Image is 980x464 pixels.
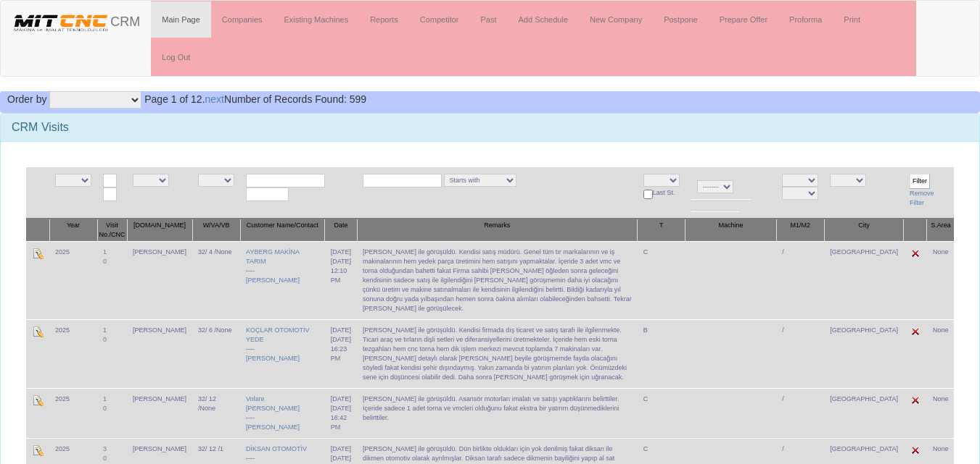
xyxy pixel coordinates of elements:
th: [DOMAIN_NAME] [127,219,192,242]
td: [GEOGRAPHIC_DATA] [824,319,904,388]
td: / [776,388,824,438]
td: [DATE] [325,388,357,438]
th: T [638,219,685,242]
img: Edit [32,326,44,337]
a: 0 [103,258,107,265]
a: [PERSON_NAME] [246,277,300,284]
a: Past [469,1,507,38]
a: Log Out [151,39,201,75]
a: next [205,93,224,105]
a: Companies [211,1,273,38]
img: Edit [910,395,921,406]
a: New Company [579,1,653,38]
input: Filter [910,174,930,189]
img: Edit [910,326,921,337]
img: Edit [32,248,44,259]
a: DİKSAN OTOMOTİV [246,445,307,452]
a: AYBERG MAKİNA TARIM [246,248,299,265]
th: Visit No./CNC [97,219,127,242]
td: [GEOGRAPHIC_DATA] [824,388,904,438]
div: [DATE] 16:23 PM [331,335,351,363]
th: Remarks [357,219,638,242]
td: [PERSON_NAME] [127,241,192,319]
td: [PERSON_NAME] [127,388,192,438]
a: 3 [103,445,107,452]
td: ---- [240,241,325,319]
th: Customer Name/Contact [240,219,325,242]
td: / [776,241,824,319]
img: Edit [910,444,921,456]
th: City [824,219,904,242]
a: 1 [103,326,107,334]
td: 2025 [49,388,97,438]
a: 1 [103,395,107,402]
a: Reports [359,1,409,38]
a: Remove Filter [910,190,934,206]
th: Machine [685,219,777,242]
a: 0 [103,336,107,343]
td: [PERSON_NAME] ile görüşüldü. Asansör motorları imalatı ve satışı yaptıklarını belirttiler. İçerid... [357,388,638,438]
div: [DATE] 12:10 PM [331,257,351,285]
a: Add Schedule [508,1,580,38]
td: ---- [240,388,325,438]
a: 1 [103,248,107,256]
td: 2025 [49,241,97,319]
img: Edit [910,248,921,259]
a: Postpone [653,1,708,38]
td: [DATE] [325,241,357,319]
a: Competitor [409,1,470,38]
td: C [638,388,685,438]
th: Year [49,219,97,242]
a: 0 [103,405,107,412]
a: KOÇLAR OTOMOTİV YEDE [246,326,309,343]
a: Volare [PERSON_NAME] [246,395,300,412]
img: header.png [12,12,110,33]
h3: CRM Visits [12,121,968,134]
img: Edit [32,395,44,406]
td: C [638,241,685,319]
a: Print [833,1,871,38]
th: S.Area [927,219,955,242]
td: None [927,388,955,438]
a: Proforma [778,1,833,38]
td: None [927,241,955,319]
td: [DATE] [325,319,357,388]
img: Edit [32,444,44,456]
a: [PERSON_NAME] [246,423,300,431]
td: Last St. [638,167,685,219]
a: Prepare Offer [709,1,778,38]
td: 32/ 6 /None [192,319,240,388]
td: ---- [240,319,325,388]
a: 0 [103,455,107,462]
th: Date [325,219,357,242]
td: [PERSON_NAME] [127,319,192,388]
a: [PERSON_NAME] [246,355,300,362]
td: B [638,319,685,388]
td: 32/ 4 /None [192,241,240,319]
div: [DATE] 16:42 PM [331,404,351,432]
a: CRM [1,1,151,37]
td: 2025 [49,319,97,388]
a: Main Page [151,1,211,38]
span: Page 1 of 12. [144,93,205,105]
td: [GEOGRAPHIC_DATA] [824,241,904,319]
td: None [927,319,955,388]
th: M1/M2 [776,219,824,242]
td: [PERSON_NAME] ile görüşüldü. Kendisi firmada dış ticaret ve satış tarafı ile ilgilenmekte. Ticari... [357,319,638,388]
td: [PERSON_NAME] ile görüşüldü. Kendisi satış müdürü. Genel tüm tır markalarının ve iş makinalarının... [357,241,638,319]
span: Number of Records Found: 599 [144,93,366,105]
td: 32/ 12 /None [192,388,240,438]
th: W/VA/VB [192,219,240,242]
a: Existing Machines [273,1,360,38]
td: / [776,319,824,388]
